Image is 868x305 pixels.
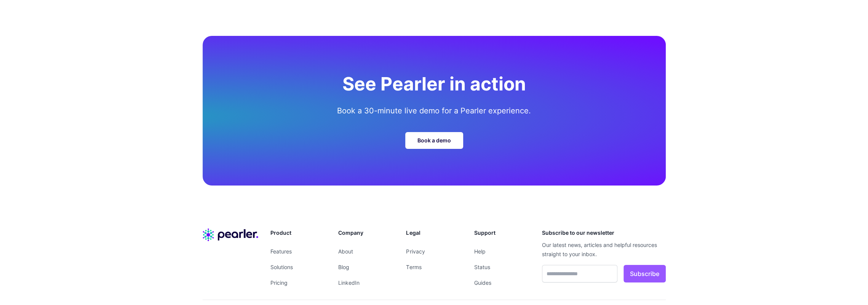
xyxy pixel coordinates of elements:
[406,248,425,255] a: Privacy
[203,228,258,241] img: Company name
[270,264,293,270] a: Solutions
[406,264,421,270] a: Terms
[338,248,353,255] a: About
[338,264,349,270] a: Blog
[623,265,666,282] button: Subscribe
[270,248,292,255] a: Features
[325,105,544,117] p: Book a 30-minute live demo for a Pearler experience.
[474,279,491,286] a: Guides
[406,228,462,237] h3: Legal
[542,228,666,237] h3: Subscribe to our newsletter
[227,73,641,95] h2: See Pearler in action
[474,264,490,270] a: Status
[270,228,326,237] h3: Product
[474,248,486,255] a: Help
[270,279,288,286] a: Pricing
[542,240,666,259] p: Our latest news, articles and helpful resources straight to your inbox.
[338,279,360,286] a: LinkedIn
[338,228,394,237] h3: Company
[405,132,463,149] a: Book a demo
[474,228,530,237] h3: Support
